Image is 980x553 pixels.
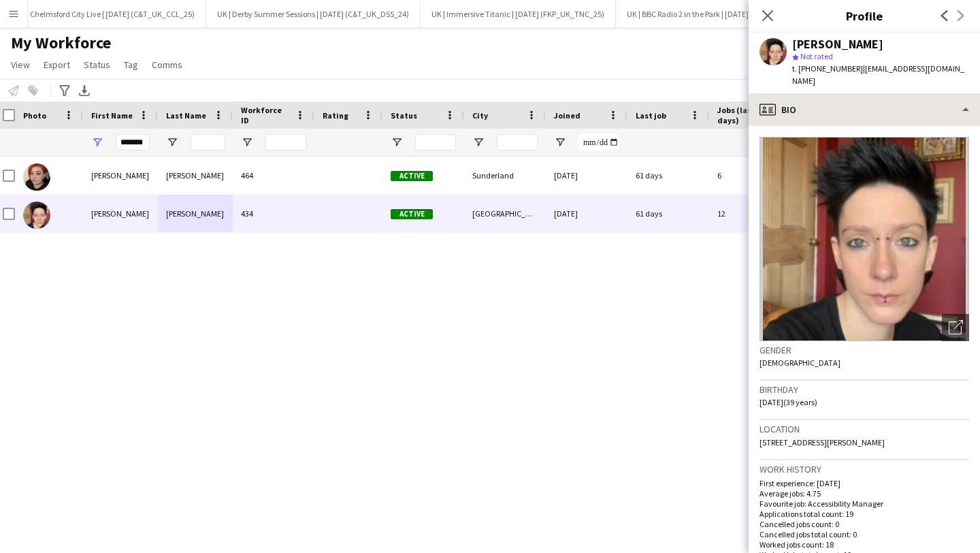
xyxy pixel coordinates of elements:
[497,134,538,151] input: City Filter Input
[709,195,798,232] div: 12
[118,56,144,74] a: Tag
[717,105,773,125] span: Jobs (last 90 days)
[464,195,546,232] div: [GEOGRAPHIC_DATA]
[78,56,116,74] a: Status
[116,134,150,151] input: First Name Filter Input
[124,59,138,71] span: Tag
[5,56,35,74] a: View
[83,157,158,194] div: [PERSON_NAME]
[4,1,206,27] button: UK | Chelmsford City Live | [DATE] (C&T_UK_CCL_25)
[709,157,798,194] div: 6
[636,110,666,121] span: Last job
[759,358,840,368] span: [DEMOGRAPHIC_DATA]
[749,93,980,126] div: Bio
[233,157,314,194] div: 464
[472,110,488,121] span: City
[759,519,969,529] p: Cancelled jobs count: 0
[627,157,709,194] div: 61 days
[391,110,417,121] span: Status
[759,437,885,447] span: [STREET_ADDRESS][PERSON_NAME]
[759,383,969,396] h3: Birthday
[759,478,969,488] p: First experience: [DATE]
[616,1,831,27] button: UK | BBC Radio 2 in the Park | [DATE] (BBC_UK_R2ITP_25)
[391,171,433,181] span: Active
[152,59,182,71] span: Comms
[323,110,348,121] span: Rating
[554,110,581,121] span: Joined
[241,136,253,148] button: Open Filter Menu
[76,82,93,99] app-action-btn: Export XLSX
[759,499,969,509] p: Favourite job: Accessibility Manager
[23,202,50,229] img: Rebecca Linzey
[84,59,110,71] span: Status
[759,423,969,435] h3: Location
[166,110,206,121] span: Last Name
[391,209,433,219] span: Active
[627,195,709,232] div: 61 days
[578,134,619,151] input: Joined Filter Input
[472,136,485,148] button: Open Filter Menu
[191,134,225,151] input: Last Name Filter Input
[759,488,969,499] p: Average jobs: 4.75
[91,136,103,148] button: Open Filter Menu
[800,51,833,61] span: Not rated
[83,195,158,232] div: [PERSON_NAME]
[792,38,883,50] div: [PERSON_NAME]
[158,157,233,194] div: [PERSON_NAME]
[415,134,456,151] input: Status Filter Input
[421,1,616,27] button: UK | Immersive Titanic | [DATE] (FKP_UK_TNC_25)
[554,136,566,148] button: Open Filter Menu
[146,56,188,74] a: Comms
[44,59,70,71] span: Export
[23,110,46,121] span: Photo
[546,157,627,194] div: [DATE]
[11,33,111,53] span: My Workforce
[206,1,421,27] button: UK | Derby Summer Sessions | [DATE] (C&T_UK_DSS_24)
[38,56,76,74] a: Export
[749,7,980,25] h3: Profile
[464,157,546,194] div: Sunderland
[759,539,969,550] p: Worked jobs count: 18
[942,314,969,341] div: Open photos pop-in
[158,195,233,232] div: [PERSON_NAME]
[759,509,969,519] p: Applications total count: 19
[265,134,306,151] input: Workforce ID Filter Input
[23,163,50,191] img: Rebecca Brinkworth
[56,82,73,99] app-action-btn: Advanced filters
[166,136,178,148] button: Open Filter Menu
[233,195,314,232] div: 434
[759,529,969,539] p: Cancelled jobs total count: 0
[792,63,863,74] span: t. [PHONE_NUMBER]
[546,195,627,232] div: [DATE]
[11,59,30,71] span: View
[792,63,964,86] span: | [EMAIL_ADDRESS][DOMAIN_NAME]
[759,137,969,341] img: Crew avatar or photo
[759,344,969,356] h3: Gender
[91,110,133,121] span: First Name
[759,463,969,475] h3: Work history
[759,397,817,407] span: [DATE] (39 years)
[241,105,290,125] span: Workforce ID
[391,136,403,148] button: Open Filter Menu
